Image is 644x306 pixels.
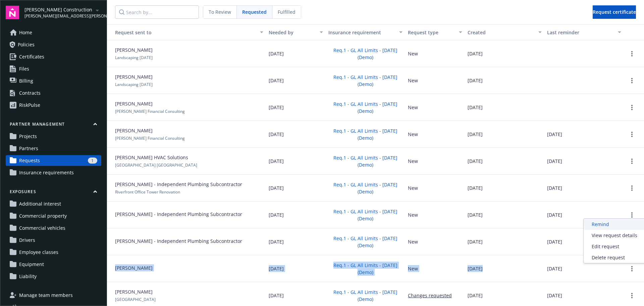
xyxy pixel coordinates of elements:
div: RiskPulse [19,100,40,111]
span: [DATE] [547,292,562,299]
button: New [408,104,418,111]
button: New [408,265,418,272]
a: Files [6,63,101,74]
span: [DATE] [269,211,284,218]
span: [DATE] [269,77,284,84]
button: New [408,211,418,218]
span: Liability [19,271,37,282]
span: [DATE] [269,50,284,57]
span: Drivers [19,235,35,246]
span: Partners [19,143,38,154]
a: arrowDropDown [93,6,101,14]
a: Additional interest [6,199,101,209]
a: Commercial property [6,211,101,221]
span: [DATE] [468,77,483,84]
button: Request certificate [593,5,636,19]
a: Employee classes [6,247,101,258]
button: Req.1 - GL All Limits - [DATE] (Demo) [328,260,402,277]
button: Partner management [6,121,101,130]
a: Partners [6,143,101,154]
span: [DATE] [269,292,284,299]
span: [DATE] [547,158,562,165]
span: Certificates [19,51,44,62]
div: Insurance requirement [328,29,395,36]
a: more [628,50,636,58]
button: Needed by [266,24,326,40]
div: Request sent to [110,29,256,36]
span: [PERSON_NAME] Construction [24,6,93,13]
button: New [408,50,418,57]
a: more [628,77,636,85]
a: more [628,265,636,273]
span: [DATE] [269,184,284,191]
a: more [628,130,636,138]
button: more [628,211,636,219]
span: Employee classes [19,247,58,258]
a: Certificates [6,51,101,62]
button: [PERSON_NAME] Construction[PERSON_NAME][EMAIL_ADDRESS][PERSON_NAME][DOMAIN_NAME]arrowDropDown [24,6,101,19]
a: Home [6,27,101,38]
span: Requests [19,155,40,166]
span: [GEOGRAPHIC_DATA] [115,297,156,302]
button: Req.1 - GL All Limits - [DATE] (Demo) [328,152,402,170]
div: 1 [88,158,97,164]
button: New [408,238,418,245]
div: Contracts [19,88,41,98]
div: Needed by [269,29,316,36]
a: Equipment [6,259,101,270]
span: Landscaping [DATE] [115,82,153,87]
span: To Review [209,8,231,15]
button: New [408,184,418,191]
span: [PERSON_NAME] [115,127,153,134]
button: Req.1 - GL All Limits - [DATE] (Demo) [328,45,402,62]
a: Liability [6,271,101,282]
span: [DATE] [468,292,483,299]
span: [DATE] [269,265,284,272]
button: New [408,77,418,84]
span: Home [19,27,32,38]
span: [DATE] [269,158,284,165]
button: Changes requested [408,292,452,299]
span: [PERSON_NAME] [115,46,153,53]
span: [DATE] [468,131,483,138]
span: [GEOGRAPHIC_DATA] [GEOGRAPHIC_DATA] [115,162,197,168]
button: New [408,131,418,138]
a: Requests1 [6,155,101,166]
span: [PERSON_NAME] HVAC Solutions [115,154,188,161]
span: [PERSON_NAME] Financial Consulting [115,108,185,114]
span: [PERSON_NAME] - Independent Plumbing Subcontractor [115,211,242,218]
a: Billing [6,76,101,86]
a: Contracts [6,88,101,98]
button: Request type [405,24,465,40]
span: Fulfilled [278,8,296,15]
span: [DATE] [547,131,562,138]
span: [DATE] [468,238,483,245]
div: Request type [408,29,455,36]
span: [DATE] [468,50,483,57]
span: Additional interest [19,199,61,209]
button: Req.1 - GL All Limits - [DATE] (Demo) [328,126,402,143]
a: more [628,184,636,192]
span: Requested [242,8,267,15]
button: more [628,103,636,112]
span: Request certificate [593,9,636,15]
a: Projects [6,131,101,142]
span: Landscaping [DATE] [115,55,153,60]
span: [PERSON_NAME][EMAIL_ADDRESS][PERSON_NAME][DOMAIN_NAME] [24,13,93,19]
button: Req.1 - GL All Limits - [DATE] (Demo) [328,206,402,224]
button: Req.1 - GL All Limits - [DATE] (Demo) [328,233,402,251]
span: [PERSON_NAME] [115,264,153,271]
span: [DATE] [547,265,562,272]
span: Commercial vehicles [19,223,65,233]
a: Commercial vehicles [6,223,101,233]
a: more [628,157,636,165]
button: New [408,158,418,165]
span: [DATE] [468,104,483,111]
span: Equipment [19,259,44,270]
